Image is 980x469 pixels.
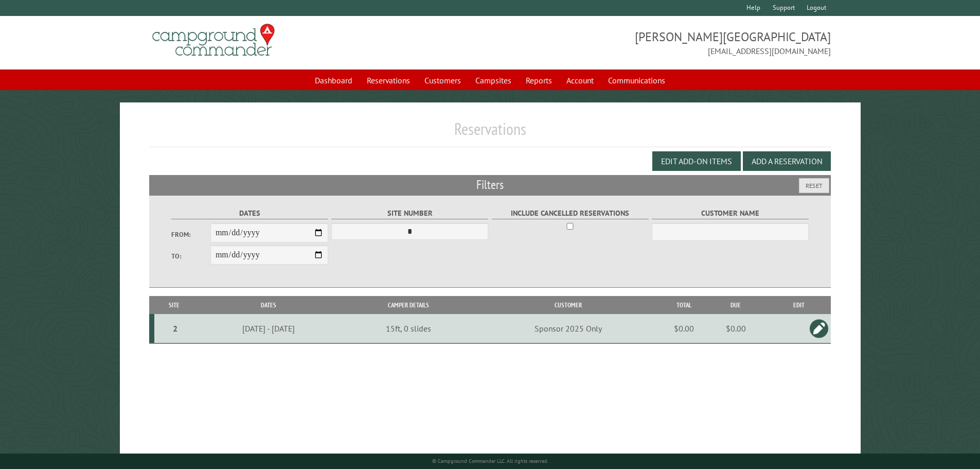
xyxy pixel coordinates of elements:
th: Edit [767,296,831,314]
th: Dates [194,296,344,314]
a: Dashboard [309,71,359,90]
label: From: [171,230,210,239]
button: Edit Add-on Items [652,151,741,171]
td: Sponsor 2025 Only [474,314,664,343]
label: Site Number [331,207,488,219]
h2: Filters [149,175,831,195]
label: Dates [171,207,328,219]
th: Due [704,296,767,314]
td: $0.00 [663,314,704,343]
img: Campground Commander [149,20,278,60]
label: Customer Name [652,207,809,219]
label: To: [171,251,210,261]
label: Include Cancelled Reservations [492,207,649,219]
td: $0.00 [704,314,767,343]
small: © Campground Commander LLC. All rights reserved. [432,458,548,464]
button: Add a Reservation [743,151,831,171]
a: Reports [520,71,558,90]
h1: Reservations [149,119,831,147]
button: Reset [799,178,829,193]
th: Customer [474,296,664,314]
th: Site [154,296,194,314]
th: Camper Details [343,296,473,314]
a: Account [560,71,600,90]
th: Total [663,296,704,314]
a: Campsites [469,71,518,90]
div: [DATE] - [DATE] [195,323,342,334]
a: Communications [602,71,671,90]
a: Customers [418,71,467,90]
td: 15ft, 0 slides [343,314,473,343]
span: [PERSON_NAME][GEOGRAPHIC_DATA] [EMAIL_ADDRESS][DOMAIN_NAME] [490,28,831,57]
a: Reservations [361,71,416,90]
div: 2 [158,323,192,334]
